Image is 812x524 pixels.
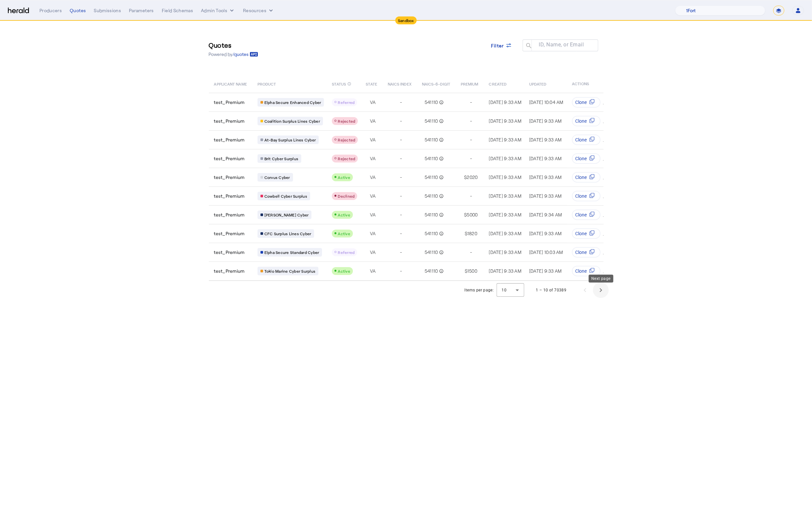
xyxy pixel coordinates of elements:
[576,268,587,274] span: Clone
[576,155,587,162] span: Clone
[370,249,376,256] span: VA
[461,80,479,87] span: PREMIUM
[572,191,601,201] button: Clone
[264,100,321,105] span: Elpha Secure Enhanced Cyber
[388,80,411,87] span: NAICS INDEX
[214,193,245,199] span: test_Premium
[576,118,587,124] span: Clone
[438,268,444,274] mat-icon: info_outline
[400,193,402,199] span: -
[536,287,567,293] div: 1 – 10 of 70389
[489,118,522,124] span: [DATE] 9:33 AM
[489,249,522,255] span: [DATE] 9:33 AM
[338,250,355,255] span: Referred
[162,7,193,14] div: Field Schemas
[425,249,438,256] span: 541110
[94,7,121,14] div: Submissions
[489,156,522,161] span: [DATE] 9:33 AM
[338,175,350,180] span: Active
[425,193,438,199] span: 541110
[529,249,563,255] span: [DATE] 10:03 AM
[370,155,376,162] span: VA
[438,230,444,237] mat-icon: info_outline
[400,212,402,218] span: -
[264,212,309,217] span: [PERSON_NAME] Cyber
[572,247,601,258] button: Clone
[400,230,402,237] span: -
[338,137,355,142] span: Rejected
[470,137,472,143] span: -
[576,174,587,181] span: Clone
[214,99,245,106] span: test_Premium
[529,137,562,142] span: [DATE] 9:33 AM
[572,172,601,183] button: Clone
[529,118,562,124] span: [DATE] 9:33 AM
[70,7,86,14] div: Quotes
[425,212,438,218] span: 541110
[264,250,319,255] span: Elpha Secure Standard Cyber
[264,231,311,236] span: CFC Surplus Lines Cyber
[529,174,562,180] span: [DATE] 9:33 AM
[214,137,245,143] span: test_Premium
[214,230,245,237] span: test_Premium
[576,99,587,106] span: Clone
[529,212,562,217] span: [DATE] 9:34 AM
[576,212,587,218] span: Clone
[400,268,402,274] span: -
[366,80,377,87] span: STATE
[572,97,601,108] button: Clone
[370,99,376,106] span: VA
[338,119,355,123] span: Rejected
[489,193,522,199] span: [DATE] 9:33 AM
[438,99,444,106] mat-icon: info_outline
[438,249,444,256] mat-icon: info_outline
[467,212,478,218] span: 5000
[332,80,346,87] span: STATUS
[572,135,601,145] button: Clone
[338,269,350,273] span: Active
[438,118,444,124] mat-icon: info_outline
[438,137,444,143] mat-icon: info_outline
[572,210,601,220] button: Clone
[258,80,276,87] span: PRODUCT
[370,118,376,124] span: VA
[370,212,376,218] span: VA
[470,99,472,106] span: -
[529,156,562,161] span: [DATE] 9:33 AM
[593,282,609,298] button: Next page
[370,268,376,274] span: VA
[523,42,534,50] mat-icon: search
[464,212,467,218] span: $
[539,42,584,48] mat-label: ID, Name, or Email
[400,99,402,106] span: -
[264,118,320,124] span: Coalition Surplus Lines Cyber
[264,175,290,180] span: Corvus Cyber
[576,230,587,237] span: Clone
[425,155,438,162] span: 541110
[467,268,477,274] span: 1500
[470,193,472,199] span: -
[214,249,245,256] span: test_Premium
[489,174,522,180] span: [DATE] 9:33 AM
[8,8,29,14] img: Herald Logo
[243,7,274,14] button: Resources dropdown menu
[422,80,450,87] span: NAICS-6-DIGIT
[438,212,444,218] mat-icon: info_outline
[395,16,417,24] div: Sandbox
[567,74,603,93] th: ACTIONS
[233,51,258,58] a: /quotes
[347,80,351,87] mat-icon: info_outline
[467,230,477,237] span: 1820
[529,80,547,87] span: UPDATED
[576,137,587,143] span: Clone
[489,212,522,217] span: [DATE] 9:33 AM
[209,40,258,50] h3: Quotes
[400,155,402,162] span: -
[209,51,258,58] p: Powered by
[438,155,444,162] mat-icon: info_outline
[370,137,376,143] span: VA
[489,99,522,105] span: [DATE] 9:33 AM
[338,156,355,161] span: Rejected
[438,174,444,181] mat-icon: info_outline
[465,287,494,293] div: Items per page:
